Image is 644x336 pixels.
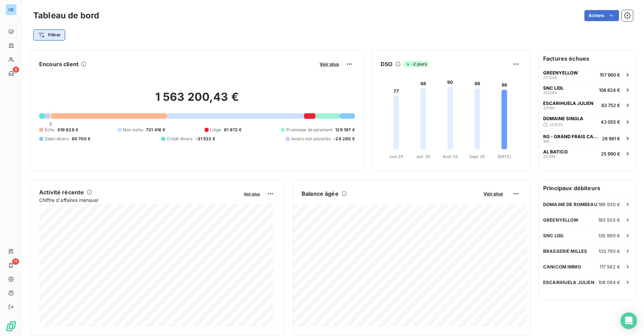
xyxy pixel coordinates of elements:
span: Promesse de paiement [286,127,332,133]
span: Voir plus [484,191,503,196]
img: Logo LeanPay [6,321,17,332]
span: SNC LIDL [543,85,564,91]
span: CANICOM IMMO [543,264,581,269]
span: 731 416 € [146,127,165,133]
span: DOMAINE DE ROMBEAU [543,202,598,207]
button: SNC LIDL251289108 824 € [539,82,635,97]
span: 80 700 € [72,136,90,142]
tspan: Sept. 25 [469,154,485,159]
span: RG - GRAND FRAIS CARRE D'OR [543,134,599,139]
button: Filtrer [33,29,65,41]
span: AL BATICO [543,149,568,154]
span: ESCARIHUELA JULIEN [543,280,594,285]
span: 251191 [543,106,555,110]
h6: Encours client [39,60,79,68]
span: Débit divers [45,136,69,142]
button: AL BATICO25119825 990 € [539,146,635,161]
span: 26 981 € [602,136,620,141]
span: 251204 [543,76,557,80]
span: Voir plus [244,192,260,196]
span: 43 055 € [601,119,620,125]
span: Échu [45,127,55,133]
span: SNC LIDL [543,233,564,238]
span: 135 990 € [598,233,620,238]
span: Litige [210,127,221,133]
button: Voir plus [242,191,262,197]
span: 61 872 € [224,127,242,133]
span: 25 990 € [601,151,620,157]
span: BRASSERIE MILLES [543,248,587,254]
span: GREENYELLOW [543,217,578,223]
span: -28 280 € [333,136,355,142]
tspan: Juin 25 [389,154,403,159]
span: Chiffre d'affaires mensuel [39,196,239,204]
button: Actions [584,10,619,21]
span: Avoirs non associés [291,136,331,142]
span: 619 828 € [58,127,78,133]
div: GB [6,4,17,15]
button: RG - GRAND FRAIS CARRE D'OR16926 981 € [539,131,635,146]
h2: 1 563 200,43 € [39,90,355,111]
span: 251025 [549,123,563,127]
span: 108 824 € [599,87,620,93]
h6: Balance âgée [302,189,339,198]
h6: Factures échues [539,50,635,67]
tspan: Juil. 25 [416,154,430,159]
span: 63 752 € [601,103,620,108]
button: ESCARIHUELA JULIEN25119163 752 € [539,97,635,113]
span: Voir plus [320,61,339,67]
span: -31 533 € [195,136,215,142]
button: GREENYELLOW251204157 960 € [539,67,635,82]
span: 169 [543,139,549,143]
span: 8 [13,67,19,73]
span: Crédit divers [167,136,193,142]
span: DOMAINE SINGLA [543,116,583,121]
span: 251198 [543,154,556,159]
span: 183 555 € [598,217,620,223]
button: Voir plus [317,61,341,67]
span: 129 197 € [335,127,355,133]
span: 251289 [543,91,557,95]
span: 133 790 € [599,248,620,254]
span: GREENYELLOW [543,70,578,76]
tspan: Août 25 [443,154,458,159]
span: 108 094 € [598,280,620,285]
h6: Principaux débiteurs [539,180,635,196]
span: -2 jours [403,61,429,67]
tspan: [DATE] [498,154,511,159]
span: ESCARIHUELA JULIEN [543,100,593,106]
span: 157 960 € [600,72,620,78]
button: DOMAINE SINGLA25102543 055 € [539,113,635,131]
h6: DSO [381,60,392,68]
button: Voir plus [481,191,505,197]
span: 186 930 € [598,202,620,207]
span: 0 [49,121,52,127]
span: Non-échu [123,127,143,133]
span: 117 562 € [600,264,620,269]
h3: Tableau de bord [33,9,99,22]
div: Open Intercom Messenger [620,312,637,329]
h6: Activité récente [39,188,84,196]
span: 11 [12,258,19,265]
